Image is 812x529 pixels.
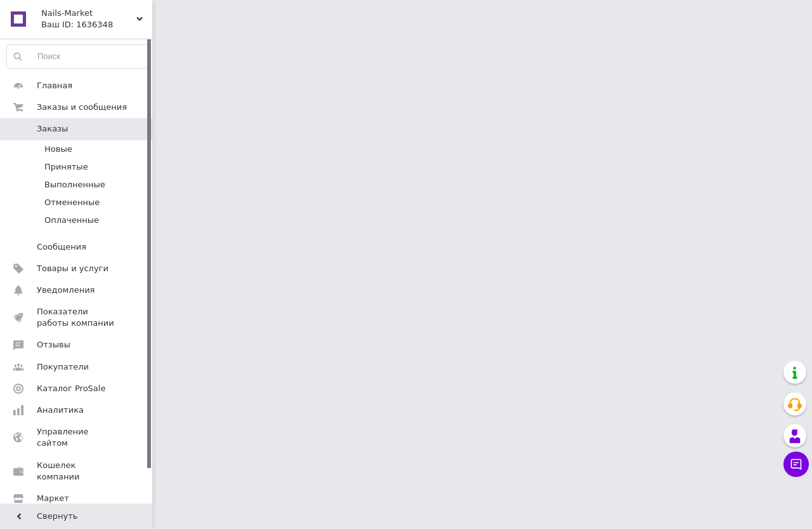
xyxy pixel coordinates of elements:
span: Покупатели [37,361,89,373]
span: Выполненные [44,179,105,191]
span: Маркет [37,493,69,504]
span: Отмененные [44,197,100,208]
span: Уведомления [37,285,95,296]
span: Заказы [37,123,68,135]
span: Сообщения [37,241,86,253]
span: Управление сайтом [37,426,117,449]
input: Поиск [7,45,149,68]
button: Чат с покупателем [783,452,809,477]
span: Кошелек компании [37,460,117,483]
span: Товары и услуги [37,263,108,274]
span: Новые [44,144,72,155]
span: Каталог ProSale [37,383,105,394]
span: Nails-Market [41,8,136,19]
span: Аналитика [37,405,84,416]
span: Принятые [44,161,88,173]
span: Главная [37,80,72,91]
span: Заказы и сообщения [37,102,127,113]
span: Показатели работы компании [37,306,117,329]
span: Оплаченные [44,215,99,226]
div: Ваш ID: 1636348 [41,19,152,30]
span: Отзывы [37,339,70,351]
